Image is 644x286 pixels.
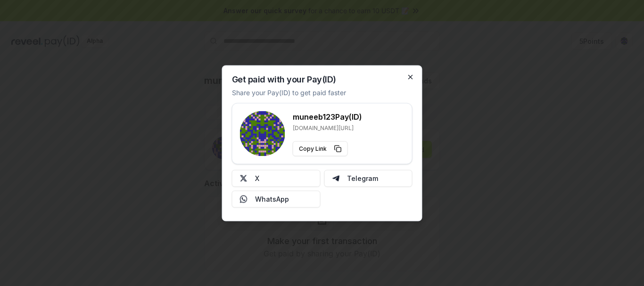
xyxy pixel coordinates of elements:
[232,87,346,97] p: Share your Pay(ID) to get paid faster
[293,141,348,156] button: Copy Link
[240,195,248,203] img: Whatsapp
[240,174,248,182] img: X
[293,124,362,131] p: [DOMAIN_NAME][URL]
[232,75,336,83] h2: Get paid with your Pay(ID)
[324,170,413,187] button: Telegram
[332,174,339,182] img: Telegram
[232,190,321,207] button: WhatsApp
[232,170,321,187] button: X
[293,111,362,122] h3: muneeb123 Pay(ID)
